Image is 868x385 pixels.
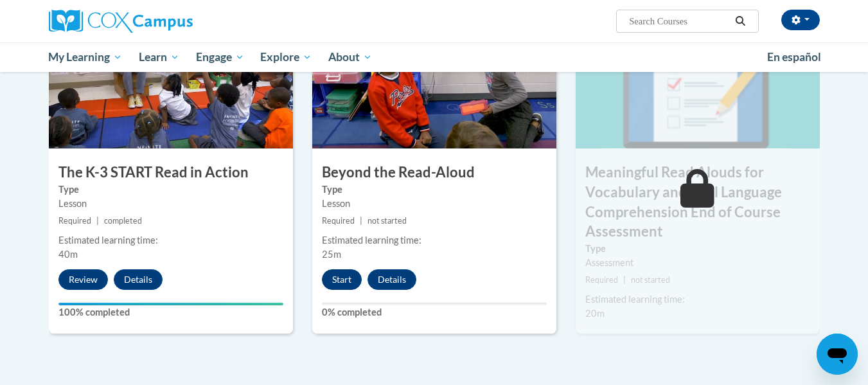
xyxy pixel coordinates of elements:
iframe: Button to launch messaging window [817,334,858,375]
div: Assessment [585,256,810,270]
span: | [360,216,362,226]
span: not started [368,216,407,226]
label: Type [58,183,283,197]
a: Explore [252,42,320,72]
span: Required [58,216,91,226]
span: Engage [196,49,244,65]
a: Engage [188,42,252,72]
span: 40m [58,249,78,260]
button: Details [368,269,416,290]
span: En español [767,50,821,64]
label: Type [585,242,810,256]
img: Cox Campus [49,10,193,33]
img: Course Image [49,20,293,148]
div: Your progress [58,303,283,305]
button: Details [114,269,163,290]
span: Required [585,275,618,285]
a: My Learning [40,42,131,72]
img: Course Image [312,20,556,148]
div: Estimated learning time: [58,233,283,247]
span: | [623,275,626,285]
label: 100% completed [58,305,283,319]
h3: Beyond the Read-Aloud [312,163,556,183]
span: 25m [322,249,341,260]
img: Course Image [576,20,820,148]
div: Main menu [30,42,839,72]
div: Lesson [322,197,547,211]
span: Required [322,216,355,226]
a: En español [759,44,829,71]
button: Review [58,269,108,290]
span: My Learning [48,49,122,65]
a: About [320,42,380,72]
label: 0% completed [322,305,547,319]
h3: The K-3 START Read in Action [49,163,293,183]
span: About [328,49,372,65]
button: Account Settings [781,10,820,30]
div: Estimated learning time: [585,292,810,307]
input: Search Courses [628,13,731,29]
div: Lesson [58,197,283,211]
span: not started [631,275,670,285]
button: Search [731,13,750,29]
h3: Meaningful Read Alouds for Vocabulary and Oral Language Comprehension End of Course Assessment [576,163,820,242]
div: Estimated learning time: [322,233,547,247]
span: 20m [585,308,605,319]
button: Start [322,269,362,290]
a: Learn [130,42,188,72]
span: Explore [260,49,312,65]
span: Learn [139,49,179,65]
span: completed [104,216,142,226]
a: Cox Campus [49,10,293,33]
label: Type [322,183,547,197]
span: | [96,216,99,226]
